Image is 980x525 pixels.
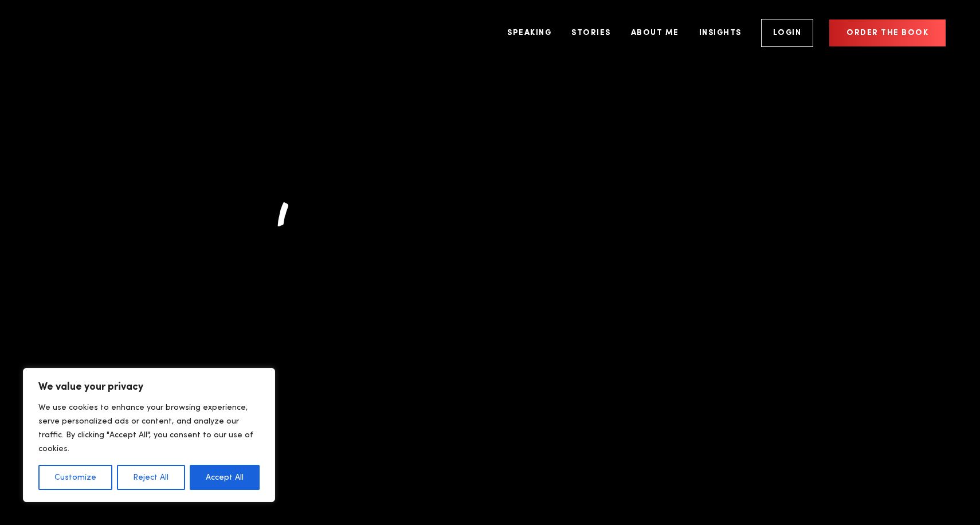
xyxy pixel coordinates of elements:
[563,11,620,54] a: Stories
[277,196,287,228] span: I
[38,380,260,394] p: We value your privacy
[117,465,185,490] button: Reject All
[622,11,688,54] a: About Me
[499,11,560,54] a: Speaking
[190,465,260,490] button: Accept All
[38,465,112,490] button: Customize
[761,19,814,47] a: Login
[34,22,103,45] a: Company Logo Company Logo
[23,368,275,502] div: We value your privacy
[38,401,260,456] p: We use cookies to enhance your browsing experience, serve personalized ads or content, and analyz...
[829,19,946,46] a: Order the book
[691,11,750,54] a: Insights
